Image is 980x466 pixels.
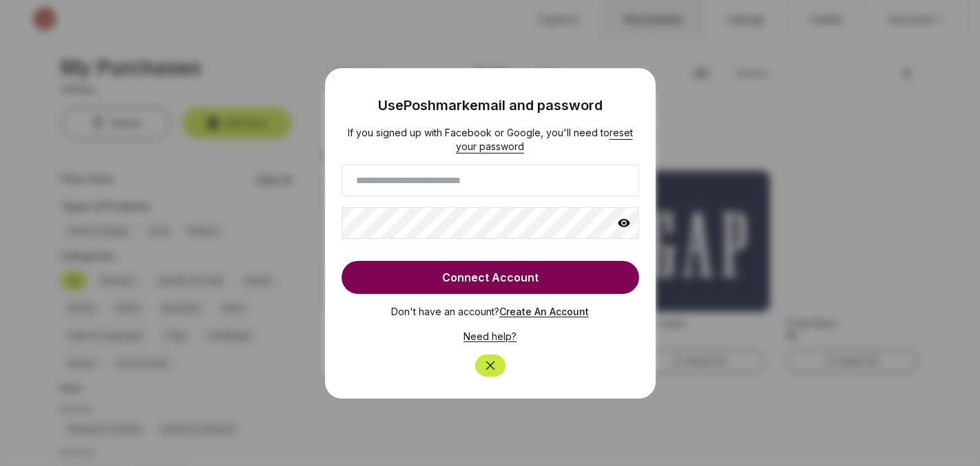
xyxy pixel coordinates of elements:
[463,330,517,342] a: Need help?
[499,305,589,319] button: Create An Account
[342,294,639,319] p: Don't have an account?
[342,126,639,153] div: If you signed up with Facebook or Google, you'll need to
[475,354,505,377] button: Close
[342,90,639,115] h3: Use Poshmark email and password
[342,261,639,294] button: Connect Account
